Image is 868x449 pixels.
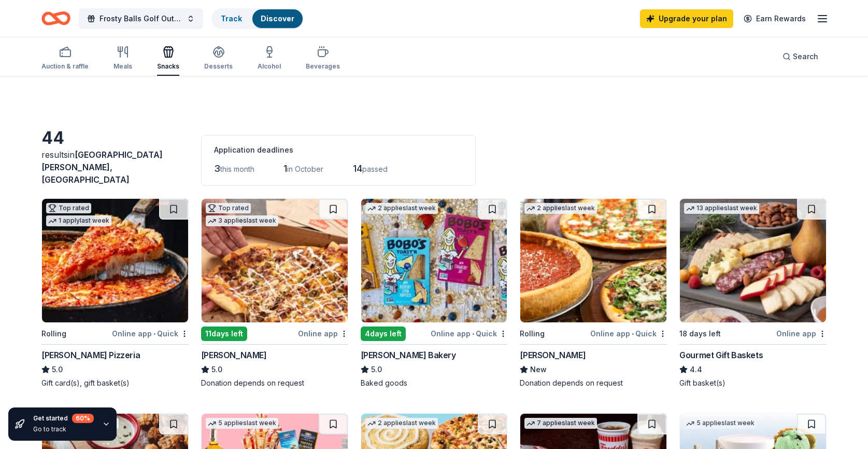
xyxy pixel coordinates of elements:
div: [PERSON_NAME] [520,349,586,361]
div: 60 % [72,414,94,423]
span: New [530,363,547,376]
img: Image for Gourmet Gift Baskets [680,199,826,322]
div: Beverages [306,62,340,71]
span: 5.0 [52,363,63,376]
a: Upgrade your plan [640,9,733,28]
span: • [632,330,634,338]
div: 44 [41,128,189,148]
button: Search [774,46,827,67]
span: Search [793,50,818,63]
div: 2 applies last week [365,203,438,214]
a: Image for Giordano's2 applieslast weekRollingOnline app•Quick[PERSON_NAME]NewDonation depends on ... [520,198,667,388]
button: TrackDiscover [211,8,304,29]
div: 2 applies last week [365,418,438,429]
a: Discover [261,14,294,23]
button: Beverages [306,42,340,76]
div: 3 applies last week [206,215,278,226]
span: passed [362,165,388,173]
div: Snacks [157,62,179,71]
div: Online app [776,327,827,340]
div: 2 applies last week [524,203,597,214]
a: Image for Gourmet Gift Baskets13 applieslast week18 days leftOnline appGourmet Gift Baskets4.4Gif... [679,198,827,388]
div: 18 days left [679,328,721,340]
span: in [41,149,163,185]
span: 3 [214,163,220,174]
div: [PERSON_NAME] [201,349,267,361]
div: Online app Quick [112,327,189,340]
div: [PERSON_NAME] Pizzeria [41,349,140,361]
div: [PERSON_NAME] Bakery [361,349,456,361]
div: 11 days left [201,326,247,341]
div: Top rated [206,203,251,213]
span: 4.4 [690,363,702,376]
div: 5 applies last week [206,418,278,429]
span: in October [287,165,323,173]
div: Gift card(s), gift basket(s) [41,378,189,388]
div: Auction & raffle [41,62,89,71]
a: Image for Bobo's Bakery2 applieslast week4days leftOnline app•Quick[PERSON_NAME] Bakery5.0Baked g... [361,198,508,388]
span: this month [220,165,254,173]
span: Frosty Balls Golf Outing [99,12,182,25]
div: 4 days left [361,326,406,341]
a: Image for Lou Malnati's PizzeriaTop rated1 applylast weekRollingOnline app•Quick[PERSON_NAME] Piz... [41,198,189,388]
div: Online app Quick [431,327,507,340]
span: 5.0 [211,363,222,376]
span: [GEOGRAPHIC_DATA][PERSON_NAME], [GEOGRAPHIC_DATA] [41,149,163,185]
button: Alcohol [258,42,281,76]
div: Get started [33,414,94,423]
div: Top rated [46,203,91,213]
div: Alcohol [258,62,281,71]
div: 1 apply last week [46,215,111,226]
span: 14 [353,163,362,174]
div: Donation depends on request [520,378,667,388]
a: Earn Rewards [737,9,812,28]
div: Rolling [520,328,545,340]
div: Online app Quick [590,327,667,340]
img: Image for Lou Malnati's Pizzeria [42,199,188,322]
button: Snacks [157,42,179,76]
img: Image for Casey's [202,199,348,322]
div: 13 applies last week [684,203,759,214]
img: Image for Giordano's [520,199,666,322]
div: Gourmet Gift Baskets [679,349,763,361]
button: Meals [113,42,132,76]
button: Frosty Balls Golf Outing [79,8,203,29]
button: Desserts [204,42,233,76]
div: Rolling [41,328,66,340]
a: Track [221,14,242,23]
div: Donation depends on request [201,378,348,388]
div: Online app [298,327,348,340]
span: • [153,330,155,338]
div: Baked goods [361,378,508,388]
div: 7 applies last week [524,418,597,429]
div: 5 applies last week [684,418,757,429]
div: Desserts [204,62,233,71]
a: Home [41,6,70,31]
span: 1 [283,163,287,174]
div: Gift basket(s) [679,378,827,388]
div: Go to track [33,425,94,433]
button: Auction & raffle [41,42,89,76]
a: Image for Casey'sTop rated3 applieslast week11days leftOnline app[PERSON_NAME]5.0Donation depends... [201,198,348,388]
div: results [41,148,189,186]
span: • [472,330,474,338]
div: Meals [113,62,132,71]
div: Application deadlines [214,144,463,156]
img: Image for Bobo's Bakery [361,199,507,322]
span: 5.0 [371,363,382,376]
